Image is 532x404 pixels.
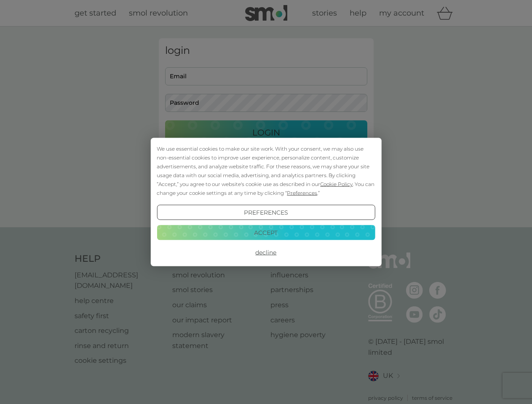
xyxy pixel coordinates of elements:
[157,245,375,260] button: Decline
[157,205,375,220] button: Preferences
[157,144,375,197] div: We use essential cookies to make our site work. With your consent, we may also use non-essential ...
[320,181,353,187] span: Cookie Policy
[157,225,375,240] button: Accept
[287,190,317,196] span: Preferences
[150,138,381,266] div: Cookie Consent Prompt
